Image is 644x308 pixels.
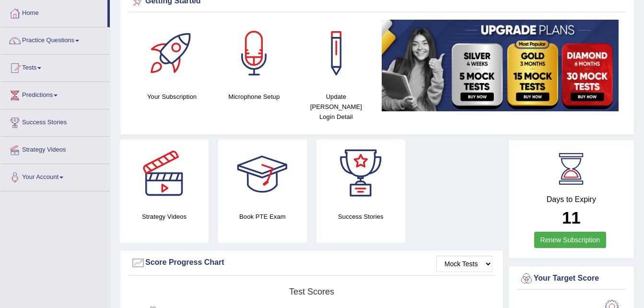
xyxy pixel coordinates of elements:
[0,82,110,106] a: Predictions
[519,195,623,204] h4: Days to Expiry
[300,92,372,122] h4: Update [PERSON_NAME] Login Detail
[0,109,110,133] a: Success Stories
[534,232,607,248] a: Renew Subscription
[136,92,208,102] h4: Your Subscription
[120,212,209,222] h4: Strategy Videos
[218,212,307,222] h4: Book PTE Exam
[218,92,290,102] h4: Microphone Setup
[562,208,581,227] b: 11
[0,137,110,161] a: Strategy Videos
[316,212,405,222] h4: Success Stories
[519,272,623,286] div: Your Target Score
[0,55,110,79] a: Tests
[0,27,110,51] a: Practice Questions
[131,256,492,270] div: Score Progress Chart
[289,287,334,296] tspan: Test scores
[0,164,110,188] a: Your Account
[382,20,619,111] img: small5.jpg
